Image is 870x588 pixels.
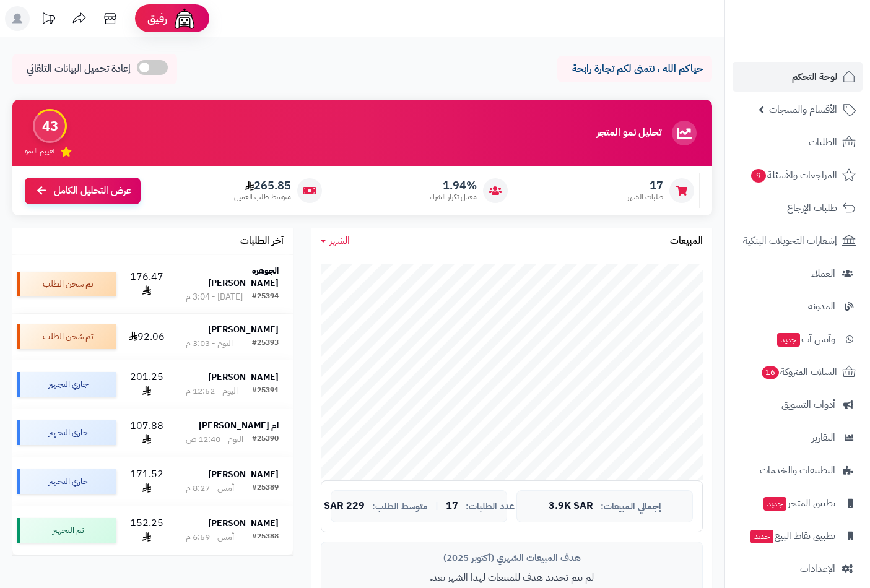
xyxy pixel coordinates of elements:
span: جديد [750,530,773,543]
a: تطبيق المتجرجديد [733,488,863,518]
div: اليوم - 12:52 م [186,385,238,397]
div: جاري التجهيز [17,469,116,494]
span: المراجعات والأسئلة [750,166,837,184]
a: المراجعات والأسئلة9 [733,160,863,190]
span: عرض التحليل الكامل [54,184,131,198]
a: إشعارات التحويلات البنكية [733,226,863,256]
a: السلات المتروكة16 [733,357,863,387]
div: هدف المبيعات الشهري (أكتوبر 2025) [331,551,693,564]
div: أمس - 8:27 م [186,482,234,495]
span: تقييم النمو [25,146,54,157]
a: الشهر [321,234,350,248]
div: [DATE] - 3:04 م [186,291,243,303]
span: 17 [446,501,458,512]
td: 107.88 [121,409,172,457]
a: الطلبات [733,128,863,157]
strong: [PERSON_NAME] [208,371,279,384]
p: لم يتم تحديد هدف للمبيعات لهذا الشهر بعد. [331,571,693,585]
span: 16 [762,366,779,379]
div: #25393 [252,337,279,350]
td: 152.25 [121,506,172,555]
td: 92.06 [121,314,172,360]
a: التقارير [733,423,863,452]
span: رفيق [147,11,167,26]
div: جاري التجهيز [17,372,116,397]
div: تم شحن الطلب [17,272,116,296]
span: لوحة التحكم [792,68,837,85]
div: اليوم - 3:03 م [186,337,233,350]
div: تم شحن الطلب [17,324,116,349]
span: 3.9K SAR [549,501,593,512]
p: حياكم الله ، نتمنى لكم تجارة رابحة [567,62,703,76]
strong: [PERSON_NAME] [208,323,279,336]
span: جديد [777,333,800,347]
span: 265.85 [234,179,291,192]
a: الإعدادات [733,554,863,584]
strong: الجوهرة [PERSON_NAME] [208,264,279,290]
div: #25390 [252,433,279,446]
span: وآتس آب [776,331,835,348]
a: طلبات الإرجاع [733,193,863,223]
a: أدوات التسويق [733,390,863,420]
a: العملاء [733,259,863,288]
span: الطلبات [809,134,837,151]
img: logo-2.png [786,33,858,59]
span: عدد الطلبات: [466,501,515,512]
td: 176.47 [121,255,172,313]
td: 171.52 [121,457,172,506]
span: إعادة تحميل البيانات التلقائي [27,62,131,76]
span: متوسط الطلب: [372,501,428,512]
span: تطبيق نقاط البيع [749,527,835,545]
div: #25391 [252,385,279,397]
a: تحديثات المنصة [33,6,64,34]
strong: [PERSON_NAME] [208,468,279,481]
div: جاري التجهيز [17,420,116,445]
div: #25394 [252,291,279,303]
td: 201.25 [121,360,172,409]
span: 229 SAR [324,501,365,512]
span: السلات المتروكة [760,363,837,381]
strong: ام [PERSON_NAME] [199,419,279,432]
div: #25389 [252,482,279,495]
span: تطبيق المتجر [762,495,835,512]
span: التقارير [812,429,835,446]
span: الأقسام والمنتجات [769,101,837,118]
span: جديد [763,497,786,511]
span: معدل تكرار الشراء [430,192,477,202]
h3: آخر الطلبات [240,236,284,247]
span: إشعارات التحويلات البنكية [743,232,837,249]
span: 9 [751,169,766,183]
span: متوسط طلب العميل [234,192,291,202]
span: إجمالي المبيعات: [601,501,661,512]
a: المدونة [733,292,863,321]
strong: [PERSON_NAME] [208,517,279,530]
span: طلبات الإرجاع [787,199,837,217]
span: المدونة [808,298,835,315]
a: تطبيق نقاط البيعجديد [733,521,863,551]
div: اليوم - 12:40 ص [186,433,243,446]
span: | [435,501,438,511]
span: الإعدادات [800,560,835,577]
span: أدوات التسويق [781,396,835,413]
a: لوحة التحكم [733,62,863,92]
div: أمس - 6:59 م [186,531,234,543]
h3: تحليل نمو المتجر [596,128,661,139]
a: وآتس آبجديد [733,324,863,354]
a: التطبيقات والخدمات [733,456,863,485]
span: 17 [627,179,663,192]
h3: المبيعات [670,236,703,247]
span: طلبات الشهر [627,192,663,202]
img: ai-face.png [172,6,197,31]
span: العملاء [811,265,835,282]
span: التطبيقات والخدمات [760,462,835,479]
a: عرض التحليل الكامل [25,178,141,204]
span: 1.94% [430,179,477,192]
span: الشهر [329,233,350,248]
div: #25388 [252,531,279,543]
div: تم التجهيز [17,518,116,543]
